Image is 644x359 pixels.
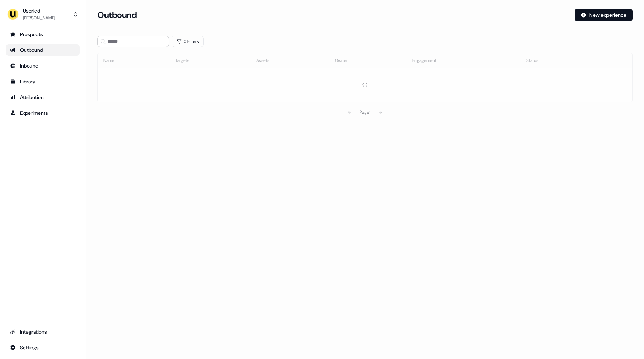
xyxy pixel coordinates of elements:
button: Userled[PERSON_NAME] [6,6,80,23]
div: Experiments [10,109,75,117]
button: New experience [575,9,633,21]
div: [PERSON_NAME] [23,14,55,21]
div: Attribution [10,94,75,101]
div: Library [10,78,75,85]
a: Go to outbound experience [6,44,80,56]
a: Go to Inbound [6,60,80,72]
a: Go to integrations [6,342,80,353]
a: Go to templates [6,76,80,87]
button: 0 Filters [172,36,204,47]
a: Go to experiments [6,107,80,119]
div: Outbound [10,46,75,54]
div: Inbound [10,62,75,69]
div: Userled [23,7,55,14]
div: Settings [10,344,75,351]
h3: Outbound [97,10,137,20]
a: Go to integrations [6,326,80,338]
a: Go to prospects [6,29,80,40]
div: Prospects [10,31,75,38]
div: Integrations [10,328,75,335]
a: Go to attribution [6,92,80,103]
